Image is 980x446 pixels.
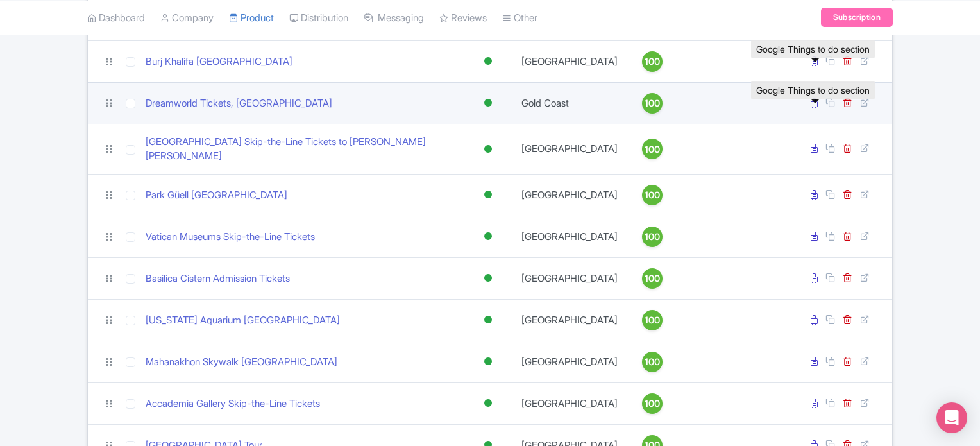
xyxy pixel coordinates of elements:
[645,271,660,286] span: 100
[146,55,292,69] a: Burj Khalifa [GEOGRAPHIC_DATA]
[146,230,315,244] a: Vatican Museums Skip-the-Line Tickets
[482,94,494,112] div: Active
[482,185,494,204] div: Active
[146,397,320,411] a: Accademia Gallery Skip-the-Line Tickets
[514,216,625,257] td: [GEOGRAPHIC_DATA]
[514,341,625,382] td: [GEOGRAPHIC_DATA]
[630,185,674,205] a: 100
[146,135,457,164] a: [GEOGRAPHIC_DATA] Skip-the-Line Tickets to [PERSON_NAME] [PERSON_NAME]
[146,313,340,328] a: [US_STATE] Aquarium [GEOGRAPHIC_DATA]
[751,81,875,99] div: Google Things to do section
[821,8,893,27] a: Subscription
[482,227,494,246] div: Active
[630,139,674,159] a: 100
[645,397,660,411] span: 100
[514,40,625,82] td: [GEOGRAPHIC_DATA]
[482,311,494,329] div: Active
[514,174,625,216] td: [GEOGRAPHIC_DATA]
[645,230,660,244] span: 100
[514,382,625,424] td: [GEOGRAPHIC_DATA]
[645,55,660,69] span: 100
[751,40,875,58] div: Google Things to do section
[630,227,674,247] a: 100
[645,96,660,110] span: 100
[936,402,967,433] div: Open Intercom Messenger
[630,51,674,72] a: 100
[482,352,494,371] div: Active
[482,269,494,287] div: Active
[630,393,674,414] a: 100
[630,310,674,330] a: 100
[514,82,625,124] td: Gold Coast
[630,93,674,114] a: 100
[482,394,494,413] div: Active
[482,140,494,159] div: Active
[645,142,660,157] span: 100
[645,355,660,369] span: 100
[630,352,674,372] a: 100
[146,96,332,111] a: Dreamworld Tickets, [GEOGRAPHIC_DATA]
[146,355,337,370] a: Mahanakhon Skywalk [GEOGRAPHIC_DATA]
[482,52,494,71] div: Active
[514,299,625,341] td: [GEOGRAPHIC_DATA]
[630,268,674,289] a: 100
[645,313,660,327] span: 100
[514,257,625,299] td: [GEOGRAPHIC_DATA]
[146,188,287,203] a: Park Güell [GEOGRAPHIC_DATA]
[645,188,660,202] span: 100
[514,124,625,174] td: [GEOGRAPHIC_DATA]
[146,271,290,286] a: Basilica Cistern Admission Tickets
